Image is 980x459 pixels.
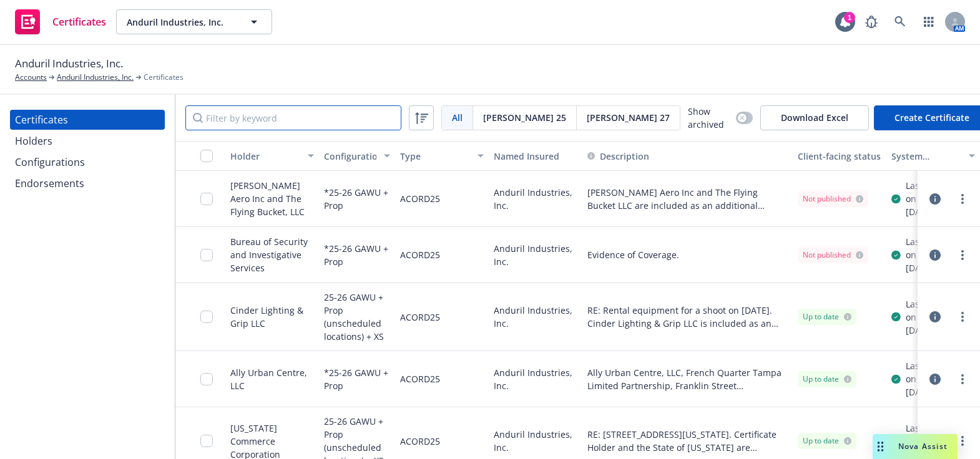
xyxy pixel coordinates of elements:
div: Cinder Lighting & Grip LLC [230,304,314,330]
a: Accounts [15,72,47,83]
input: Toggle Row Selected [200,435,213,447]
span: Certificates [52,17,106,27]
div: Drag to move [873,434,888,459]
button: Holder [225,141,319,171]
a: Certificates [10,110,165,130]
a: Configurations [10,152,165,172]
button: RE: [STREET_ADDRESS][US_STATE]. Certificate Holder and the State of [US_STATE] are included as an... [587,428,788,454]
div: ACORD25 [400,234,440,275]
div: *25-26 GAWU + Prop [324,359,390,399]
span: Anduril Industries, Inc. [15,56,123,72]
div: Anduril Industries, Inc. [489,227,582,283]
span: Anduril Industries, Inc. [127,16,235,29]
div: [DATE] 3:52 PM [906,261,975,274]
input: Toggle Row Selected [200,193,213,205]
div: Up to date [803,435,851,447]
div: ACORD25 [400,359,440,399]
span: Show archived [688,105,731,131]
div: [DATE] 5:29 PM [906,205,975,218]
div: Type [400,150,470,163]
div: Last generated on [906,297,975,324]
div: Last generated on [906,235,975,261]
div: Last generated on [906,179,975,205]
div: System certificate last generated [891,150,961,163]
a: Certificates [10,4,111,39]
span: Nova Assist [898,441,948,452]
span: [PERSON_NAME] 27 [587,111,670,124]
a: more [955,191,970,206]
div: Anduril Industries, Inc. [489,283,582,351]
div: Anduril Industries, Inc. [489,171,582,227]
button: Anduril Industries, Inc. [116,9,272,34]
button: Description [587,150,649,163]
div: Named Insured [494,150,577,163]
a: Endorsements [10,173,165,193]
input: Filter by keyword [185,105,401,130]
a: Holders [10,131,165,151]
button: Configuration [319,141,395,171]
div: 1 [844,12,855,23]
a: Search [888,9,913,34]
input: Toggle Row Selected [200,311,213,323]
div: 25-26 GAWU + Prop (unscheduled locations) + XS [324,291,390,343]
button: Evidence of Coverage. [587,248,679,261]
div: Not published [803,193,863,205]
button: [PERSON_NAME] Aero Inc and The Flying Bucket LLC are included as an additional insured as require... [587,186,788,212]
button: Download Excel [760,105,869,130]
a: Switch app [916,9,941,34]
div: Holders [15,131,52,151]
button: Named Insured [489,141,582,171]
div: Bureau of Security and Investigative Services [230,235,314,274]
button: Client-facing status [793,141,886,171]
input: Toggle Row Selected [200,249,213,261]
span: Certificates [144,72,184,83]
div: [DATE] 2:27 PM [906,324,975,337]
button: Type [395,141,489,171]
div: Client-facing status [798,150,881,163]
a: more [955,248,970,263]
div: Ally Urban Centre, LLC [230,366,314,392]
span: [PERSON_NAME] 25 [483,111,566,124]
a: more [955,433,970,448]
div: [PERSON_NAME] Aero Inc and The Flying Bucket, LLC [230,179,314,218]
a: more [955,309,970,324]
div: ACORD25 [400,291,440,343]
a: Anduril Industries, Inc. [57,72,134,83]
div: Holder [230,150,300,163]
div: [DATE] 11:17 AM [906,385,975,399]
div: Up to date [803,311,851,322]
div: *25-26 GAWU + Prop [324,178,390,219]
div: *25-26 GAWU + Prop [324,234,390,275]
button: RE: Rental equipment for a shoot on [DATE]. Cinder Lighting & Grip LLC is included as an addition... [587,304,788,330]
div: ACORD25 [400,178,440,219]
div: Anduril Industries, Inc. [489,351,582,407]
div: Certificates [15,110,68,130]
div: Configuration [324,150,376,163]
a: more [955,372,970,387]
input: Select all [200,150,213,162]
div: Not published [803,249,863,261]
input: Toggle Row Selected [200,373,213,385]
div: Configurations [15,152,85,172]
div: Endorsements [15,173,84,193]
a: Report a Bug [859,9,884,34]
button: System certificate last generated [886,141,980,171]
button: Ally Urban Centre, LLC, French Quarter Tampa Limited Partnership, Franklin Street Management Serv... [587,366,788,392]
div: Up to date [803,374,851,385]
button: Nova Assist [873,434,958,459]
div: Last generated on [906,359,975,385]
div: Last generated on [906,422,975,448]
span: All [452,111,463,124]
